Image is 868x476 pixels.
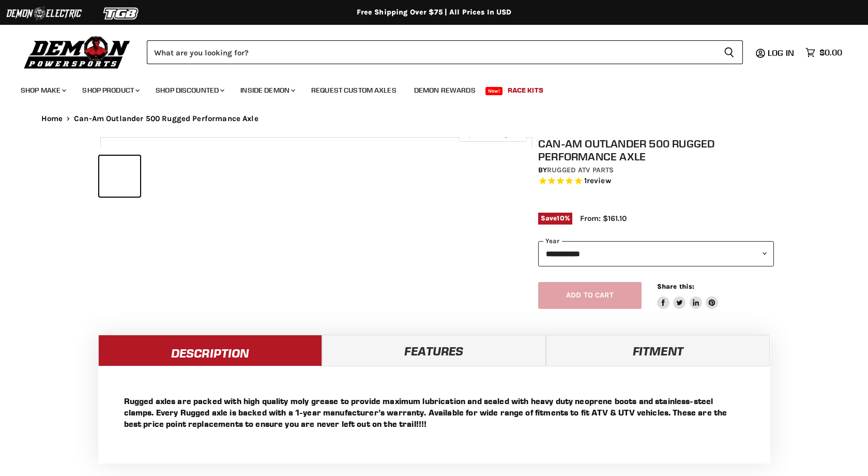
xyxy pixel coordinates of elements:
div: by [538,165,774,176]
span: New! [485,87,503,95]
ul: Main menu [13,76,840,101]
span: Can-Am Outlander 500 Rugged Performance Axle [74,114,258,123]
a: Demon Rewards [406,80,483,101]
h1: Can-Am Outlander 500 Rugged Performance Axle [538,137,774,163]
input: Search [147,40,715,64]
span: 10 [557,214,564,222]
a: Description [98,335,322,366]
span: $0.00 [819,48,842,57]
a: Request Custom Axles [303,80,404,101]
span: Rated 5.0 out of 5 stars 1 reviews [538,176,774,187]
select: year [538,241,774,266]
a: Fitment [546,335,770,366]
span: review [587,176,611,186]
button: Can-Am Outlander 500 Rugged Performance Axle thumbnail [99,156,140,197]
span: Save % [538,213,572,224]
button: Can-Am Outlander 500 Rugged Performance Axle thumbnail [231,156,272,197]
aside: Share this: [657,282,719,309]
a: Shop Discounted [148,80,231,101]
div: Free Shipping Over $75 | All Prices In USD [21,8,848,17]
a: Rugged ATV Parts [547,166,614,174]
img: Demon Electric Logo 2 [5,4,83,23]
img: Demon Powersports [21,34,134,70]
span: From: $161.10 [580,214,627,223]
button: Can-Am Outlander 500 Rugged Performance Axle thumbnail [187,156,228,197]
a: Race Kits [500,80,551,101]
button: Can-Am Outlander 500 Rugged Performance Axle thumbnail [143,156,184,197]
a: Inside Demon [233,80,301,101]
nav: Breadcrumbs [21,114,848,123]
a: $0.00 [800,45,847,60]
a: Home [41,114,63,123]
button: Can-Am Outlander 500 Rugged Performance Axle thumbnail [275,156,316,197]
a: Shop Make [13,80,72,101]
span: 1 reviews [584,176,611,186]
form: Product [147,40,743,64]
span: Click to expand [464,130,521,138]
a: Features [322,335,546,366]
p: Rugged axles are packed with high quality moly grease to provide maximum lubrication and sealed w... [124,395,744,429]
button: Search [715,40,743,64]
a: Shop Product [74,80,146,101]
span: Share this: [657,282,694,290]
a: Log in [763,48,800,57]
img: TGB Logo 2 [83,4,160,23]
span: Log in [768,48,794,58]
